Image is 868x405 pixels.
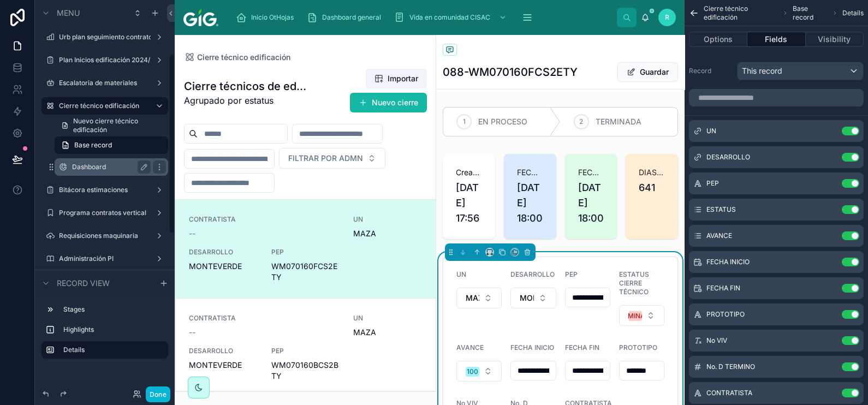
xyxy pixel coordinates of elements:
button: Fields [747,32,805,47]
a: Inicio OtHojas [233,8,301,27]
span: UN [456,270,466,278]
label: Programa contratos vertical [59,209,151,217]
span: FECHA INICIO [510,343,554,352]
span: No. D TERMINO [706,362,755,371]
div: scrollable content [35,296,175,370]
span: Nuevo cierre técnico edificación [73,117,162,134]
button: Visibility [806,32,864,47]
span: No VIV [706,336,727,345]
span: AVANCE [456,343,484,352]
span: PROTOTIPO [706,310,745,319]
span: ESTATUS [706,205,736,214]
span: Base record [74,141,112,150]
span: Dashboard general [322,13,381,22]
span: MONTEVERDE [189,261,242,272]
span: PEP [271,248,341,257]
div: TERMINADA [615,311,655,321]
span: Details [842,9,864,17]
button: Options [689,32,747,47]
span: PROTOTIPO [619,343,657,352]
span: Inicio OtHojas [251,13,294,22]
span: PEP [271,347,341,355]
span: MONTEVERDE [520,293,533,303]
button: Guardar [617,62,678,82]
span: MAZA [466,293,479,303]
span: Base record [793,4,828,22]
span: MONTEVERDE [189,360,242,371]
span: PEP [706,179,719,188]
span: UN [353,215,423,224]
span: Importar [388,73,418,84]
span: Cierre técnico edificación [704,4,778,22]
a: Nuevo cierre técnico edificación [55,117,168,134]
a: CONTRATISTA--UNMAZADESARROLLOMONTEVERDEPEPWM070160BCS2BTY [176,298,436,397]
span: FECHA INICIO [706,258,750,266]
button: Select Button [510,288,556,308]
h1: 088-WM070160FCS2ETY [443,64,578,80]
span: UN [353,314,423,323]
label: Administración PI [59,254,151,263]
a: Base record [55,136,168,154]
span: AVANCE [706,231,732,240]
span: -- [189,228,195,239]
button: Select Button [456,361,502,382]
a: Cierre técnico edificación [184,52,290,63]
a: Vida en comunidad CISAC [391,8,512,27]
label: Bitácora estimaciones [59,186,151,194]
span: WM070160BCS2BTY [271,360,341,382]
span: Vida en comunidad CISAC [409,13,490,22]
span: ESTATUS CIERRE TÉCNICO [619,270,649,296]
button: Select Button [279,148,385,169]
a: Dashboard general [304,8,389,27]
div: 100 [467,367,478,377]
label: Dashboard [72,163,146,171]
span: Agrupado por estatus [184,94,307,107]
span: UN [706,127,716,135]
label: Cierre técnico edificación [59,102,146,110]
button: This record [737,62,864,80]
span: R [665,13,669,22]
button: Nuevo cierre [350,93,427,112]
label: Stages [63,305,164,314]
label: Escalatoria de materiales [59,79,151,87]
span: PEP [565,270,578,278]
button: Select Button [456,288,502,308]
label: Plan Inicios edificación 2024/2025 [59,56,151,64]
label: Highlights [63,325,164,334]
span: This record [742,65,782,76]
span: -- [189,327,195,338]
span: DESARROLLO [189,347,258,355]
button: Select Button [619,305,664,326]
span: MAZA [353,228,376,239]
label: Record [689,67,733,75]
span: Cierre técnico edificación [197,52,290,63]
label: Details [63,346,159,354]
span: MAZA [353,327,376,338]
button: Importar [366,69,427,88]
span: DESARROLLO [510,270,555,278]
label: Urb plan seguimiento contratos 2024/2025 [59,33,151,41]
button: Done [146,386,170,402]
h1: Cierre técnicos de edificación [184,79,307,94]
span: DESARROLLO [189,248,258,257]
a: CONTRATISTA--UNMAZADESARROLLOMONTEVERDEPEPWM070160FCS2ETY [176,200,436,298]
span: WM070160FCS2ETY [271,261,341,283]
label: Requisiciones maquinaria [59,231,151,240]
span: FECHA FIN [706,284,740,293]
div: scrollable content [227,5,617,29]
img: App logo [183,9,218,26]
span: DESARROLLO [706,153,750,162]
span: Menu [57,8,80,19]
span: FECHA FIN [565,343,599,352]
span: CONTRATISTA [189,215,340,224]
